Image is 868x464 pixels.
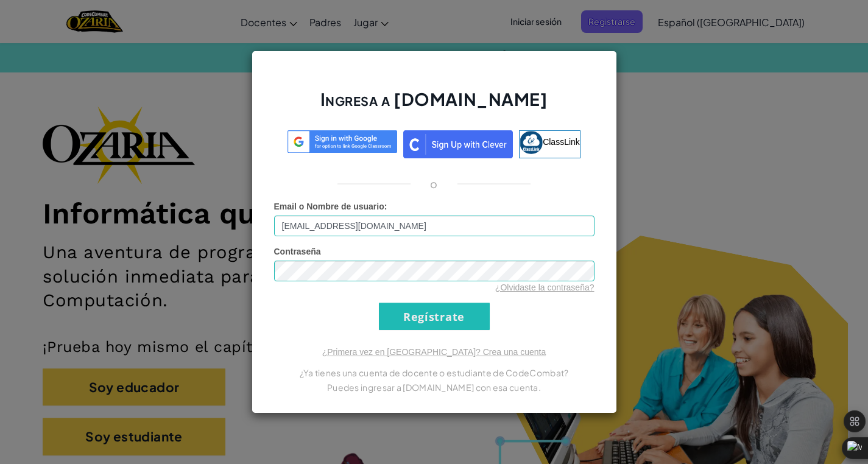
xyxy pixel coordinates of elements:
span: Email o Nombre de usuario [274,202,384,211]
h2: Ingresa a [DOMAIN_NAME] [274,88,595,123]
p: o [430,177,437,191]
a: ¿Olvidaste la contraseña? [495,283,595,292]
img: classlink-logo-small.png [520,131,543,154]
p: ¿Ya tienes una cuenta de docente o estudiante de CodeCombat? [274,365,595,380]
p: Puedes ingresar a [DOMAIN_NAME] con esa cuenta. [274,380,595,395]
span: Contraseña [274,247,321,256]
span: ClassLink [543,137,580,147]
a: ¿Primera vez en [GEOGRAPHIC_DATA]? Crea una cuenta [322,347,546,357]
img: log-in-google-sso.svg [288,130,397,153]
label: : [274,200,387,213]
input: Regístrate [379,303,490,330]
img: clever_sso_button@2x.png [403,130,513,158]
